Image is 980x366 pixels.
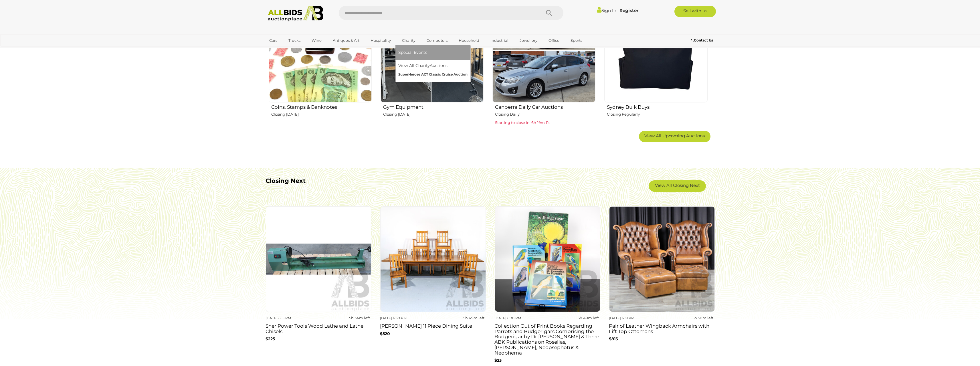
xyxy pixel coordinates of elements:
[383,103,484,110] h2: Gym Equipment
[266,45,314,55] a: [GEOGRAPHIC_DATA]
[607,111,707,118] p: Closing Regularly
[329,36,363,45] a: Antiques & Art
[597,8,616,13] a: Sign In
[494,322,600,355] h3: Collection Out of Print Books Regarding Parrots and Budgerigars Comprising the Budgerigar by Dr [...
[266,336,275,341] b: $225
[380,206,486,312] img: Jimmy Possum 11 Piece Dining Suite
[266,206,371,312] img: Sher Power Tools Wood Lathe and Lathe Chisels
[609,315,660,321] div: [DATE] 6:31 PM
[535,6,563,20] button: Search
[674,6,716,17] a: Sell with us
[455,36,483,45] a: Household
[691,38,713,42] b: Contact Us
[567,36,586,45] a: Sports
[423,36,451,45] a: Computers
[380,331,390,336] b: $520
[609,322,715,334] h3: Pair of Leather Wingback Armchairs with Lift Top Ottomans
[463,316,484,320] strong: 5h 49m left
[266,315,316,321] div: [DATE] 6:15 PM
[494,358,502,363] b: $23
[398,36,419,45] a: Charity
[266,322,371,334] h3: Sher Power Tools Wood Lathe and Lathe Chisels
[265,6,327,21] img: Allbids.com.au
[487,36,512,45] a: Industrial
[617,7,619,13] span: |
[494,315,545,321] div: [DATE] 6:30 PM
[649,180,706,192] a: View All Closing Next
[367,36,395,45] a: Hospitality
[545,36,563,45] a: Office
[266,36,281,45] a: Cars
[349,316,370,320] strong: 5h 34m left
[644,133,705,139] span: View All Upcoming Auctions
[495,206,600,312] img: Collection Out of Print Books Regarding Parrots and Budgerigars Comprising the Budgerigar by Dr R...
[578,316,599,320] strong: 5h 49m left
[607,103,707,110] h2: Sydney Bulk Buys
[495,103,595,110] h2: Canberra Daily Car Auctions
[691,37,714,43] a: Contact Us
[609,336,618,341] b: $815
[692,316,713,320] strong: 5h 50m left
[495,120,550,125] span: Starting to close in: 6h 19m 11s
[609,206,715,312] img: Pair of Leather Wingback Armchairs with Lift Top Ottomans
[516,36,541,45] a: Jewellery
[271,111,372,118] p: Closing [DATE]
[383,111,484,118] p: Closing [DATE]
[285,36,304,45] a: Trucks
[495,111,595,118] p: Closing Daily
[271,103,372,110] h2: Coins, Stamps & Banknotes
[619,8,638,13] a: Register
[380,322,486,329] h3: [PERSON_NAME] 11 Piece Dining Suite
[266,177,306,184] b: Closing Next
[639,131,710,142] a: View All Upcoming Auctions
[308,36,325,45] a: Wine
[380,315,431,321] div: [DATE] 6:30 PM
